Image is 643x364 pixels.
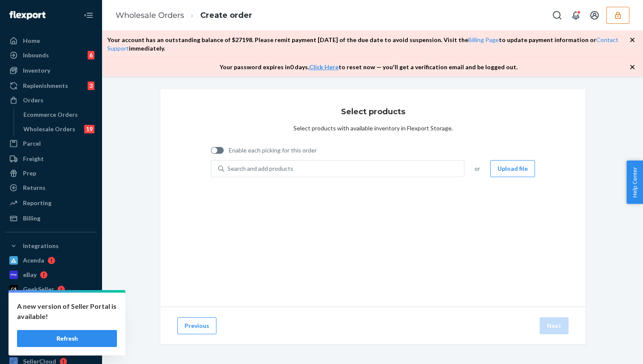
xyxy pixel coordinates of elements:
[5,268,97,282] a: eBay
[23,37,40,45] div: Home
[88,51,94,59] div: 6
[109,3,259,28] ol: breadcrumbs
[5,48,97,62] a: Inbounds6
[23,271,37,279] div: eBay
[5,64,97,77] a: Inventory
[5,212,97,225] a: Billing
[80,7,97,24] button: Close Navigation
[468,36,499,43] a: Billing Page
[23,183,46,192] div: Returns
[84,125,94,133] div: 19
[586,7,603,24] button: Open account menu
[23,66,50,75] div: Inventory
[549,7,566,24] button: Open Search Box
[17,301,117,322] p: A new version of Seller Portal is available!
[5,137,97,150] a: Parcel
[228,164,293,173] div: Search and add products
[9,11,46,20] img: Flexport logo
[293,124,453,133] div: Select products with available inventory in Flexport Storage.
[23,214,40,223] div: Billing
[5,282,97,296] a: GeekSeller
[23,139,41,148] div: Parcel
[23,199,51,207] div: Reporting
[5,79,97,93] a: Replenishments3
[177,317,216,334] button: Previous
[5,34,97,48] a: Home
[5,166,97,180] a: Prep
[490,160,535,177] button: Upload file
[309,63,339,71] a: Click Here
[5,297,97,310] a: Google
[19,108,97,121] a: Ecommerce Orders
[540,317,569,334] button: Next
[5,239,97,253] button: Integrations
[23,256,44,265] div: Acenda
[5,311,97,325] a: NetSuite
[5,254,97,267] a: Acenda
[626,161,643,204] button: Help Center
[116,11,184,20] a: Wholesale Orders
[23,110,78,119] div: Ecommerce Orders
[88,82,94,90] div: 3
[567,7,584,24] button: Open notifications
[229,146,317,155] span: Enable each picking for this order
[5,326,97,339] a: Pipe17
[23,242,59,250] div: Integrations
[5,196,97,210] a: Reporting
[19,122,97,136] a: Wholesale Orders19
[107,36,629,53] p: Your account has an outstanding balance of $ 27198 . Please remit payment [DATE] of the due date ...
[23,96,43,104] div: Orders
[5,152,97,166] a: Freight
[5,93,97,107] a: Orders
[219,63,518,71] p: Your password expires in 0 days . to reset now — you'll get a verification email and be logged out.
[23,285,54,293] div: GeekSeller
[23,125,75,133] div: Wholesale Orders
[341,106,405,117] h3: Select products
[200,11,252,20] a: Create order
[17,330,117,347] button: Refresh
[5,181,97,195] a: Returns
[23,51,49,59] div: Inbounds
[23,82,68,90] div: Replenishments
[23,155,44,163] div: Freight
[5,340,97,354] a: SellerActive
[23,169,36,178] div: Prep
[475,164,480,173] span: or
